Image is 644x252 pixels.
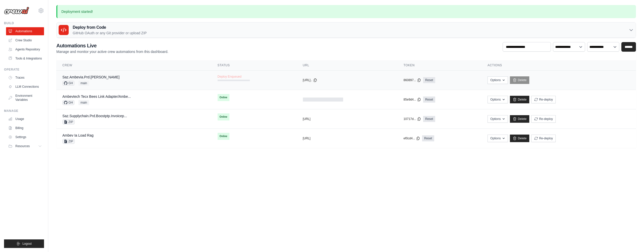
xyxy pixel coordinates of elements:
[6,74,44,82] a: Traces
[531,115,556,123] button: Re-deploy
[62,139,75,144] span: ZIP
[4,21,44,25] div: Build
[4,109,44,113] div: Manage
[531,96,556,103] button: Re-deploy
[4,239,44,248] button: Logout
[6,83,44,91] a: LLM Connections
[6,142,44,150] button: Resources
[6,124,44,132] a: Billing
[78,100,89,105] span: main
[62,100,74,105] span: GH
[62,81,74,86] span: GH
[422,135,434,141] a: Reset
[397,60,481,71] th: Token
[404,78,421,82] button: 860897...
[423,77,435,83] a: Reset
[73,24,147,30] h3: Deploy from Code
[4,68,44,72] div: Operate
[6,133,44,141] a: Settings
[510,115,529,123] a: Delete
[423,116,435,122] a: Reset
[62,133,94,137] a: Ambev Ia Load Rag
[423,97,435,103] a: Reset
[56,60,212,71] th: Crew
[297,60,398,71] th: URL
[15,144,30,148] span: Resources
[62,75,119,79] a: Saz.Ambevia.Prd.[PERSON_NAME]
[404,98,421,102] button: 85e9d4...
[212,60,297,71] th: Status
[62,114,127,118] a: Saz.Supplychain.Prd.Boostptp.Invoicep...
[510,76,529,84] a: Delete
[62,94,131,99] a: Ambevtech Tecx Bees Link Adapter/Ambe...
[6,115,44,123] a: Usage
[56,49,168,54] p: Manage and monitor your active crew automations from this dashboard.
[404,117,421,121] button: 10717d...
[488,76,508,84] button: Options
[218,113,229,120] span: Online
[510,96,529,103] a: Delete
[218,94,229,101] span: Online
[510,135,529,142] a: Delete
[488,135,508,142] button: Options
[6,54,44,62] a: Tools & Integrations
[218,75,242,79] span: Deploy Enqueued
[404,136,420,140] button: ef0cd4...
[22,242,32,246] span: Logout
[6,45,44,53] a: Agents Repository
[488,96,508,103] button: Options
[78,81,89,86] span: main
[6,92,44,104] a: Environment Variables
[531,135,556,142] button: Re-deploy
[56,5,636,18] p: Deployment started!
[6,36,44,44] a: Crew Studio
[6,27,44,35] a: Automations
[4,7,29,14] img: Logo
[62,119,75,124] span: ZIP
[56,42,168,49] h2: Automations Live
[481,60,636,71] th: Actions
[488,115,508,123] button: Options
[218,133,229,140] span: Online
[73,30,147,36] p: GitHub OAuth or any Git provider or upload ZIP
